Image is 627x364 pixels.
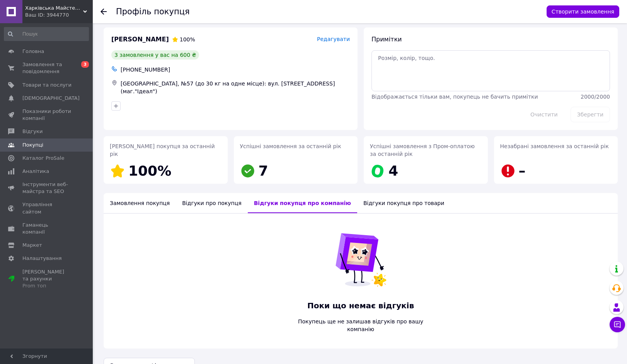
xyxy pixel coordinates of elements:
[180,36,195,43] span: 100%
[22,181,72,195] span: Інструменти веб-майстра та SEO
[4,27,89,41] input: Пошук
[370,143,475,157] span: Успішні замовлення з Пром-оплатою за останній рік
[259,163,268,179] span: 7
[22,282,72,289] div: Prom топ
[519,163,526,179] span: –
[128,163,171,179] span: 100%
[101,8,107,15] div: Повернутися назад
[22,95,80,102] span: [DEMOGRAPHIC_DATA]
[240,143,341,149] span: Успішні замовлення за останній рік
[111,50,199,60] div: 3 замовлення у вас на 600 ₴
[22,255,62,262] span: Налаштування
[176,193,247,213] div: Відгуки про покупця
[110,143,215,157] span: [PERSON_NAME] покупця за останній рік
[111,35,169,44] span: [PERSON_NAME]
[371,94,538,100] span: Відображається тільки вам, покупець не бачить примітки
[119,64,351,75] div: [PHONE_NUMBER]
[22,268,72,290] span: [PERSON_NAME] та рахунки
[317,36,350,42] span: Редагувати
[22,108,72,122] span: Показники роботи компанії
[104,193,176,213] div: Замовлення покупця
[330,229,392,291] img: Поки що немає відгуків
[371,36,402,43] span: Примітки
[581,94,610,100] span: 2000 / 2000
[22,242,42,249] span: Маркет
[119,78,351,97] div: [GEOGRAPHIC_DATA], №57 (до 30 кг на одне місце): вул. [STREET_ADDRESS] (маг."Ідеал")
[22,222,72,236] span: Гаманець компанії
[22,155,64,162] span: Каталог ProSale
[22,61,72,75] span: Замовлення та повідомлення
[290,318,431,333] span: Покупець ще не залишав відгуків про вашу компанію
[22,128,43,135] span: Відгуки
[22,48,44,55] span: Головна
[248,193,357,213] div: Відгуки покупця про компанію
[22,142,43,149] span: Покупці
[25,12,93,19] div: Ваш ID: 3944770
[22,168,49,175] span: Аналітика
[22,201,72,215] span: Управління сайтом
[290,300,431,311] span: Поки що немає відгуків
[81,61,89,68] span: 3
[500,143,609,149] span: Незабрані замовлення за останній рік
[357,193,450,213] div: Відгуки покупця про товари
[25,5,83,12] span: Харківська Майстерня
[610,317,625,332] button: Чат з покупцем
[547,5,619,18] button: Створити замовлення
[116,7,190,16] h1: Профіль покупця
[388,163,398,179] span: 4
[22,82,72,89] span: Товари та послуги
